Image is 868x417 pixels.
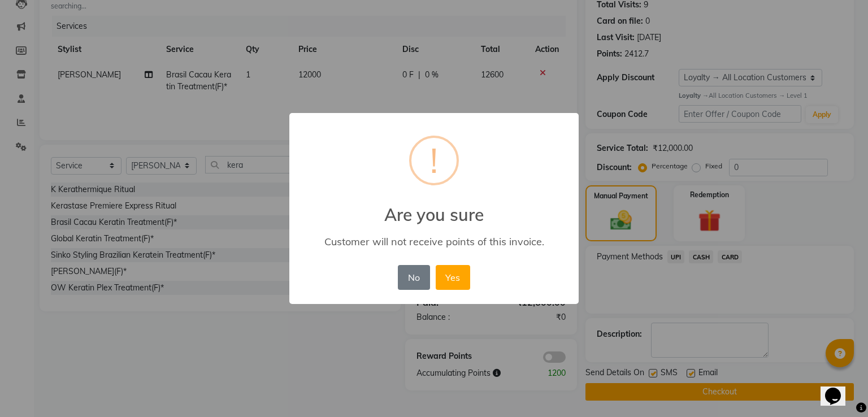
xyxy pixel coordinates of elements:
[436,265,470,290] button: Yes
[430,138,438,183] div: !
[398,265,429,290] button: No
[306,235,562,248] div: Customer will not receive points of this invoice.
[289,191,579,225] h2: Are you sure
[821,372,857,406] iframe: chat widget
